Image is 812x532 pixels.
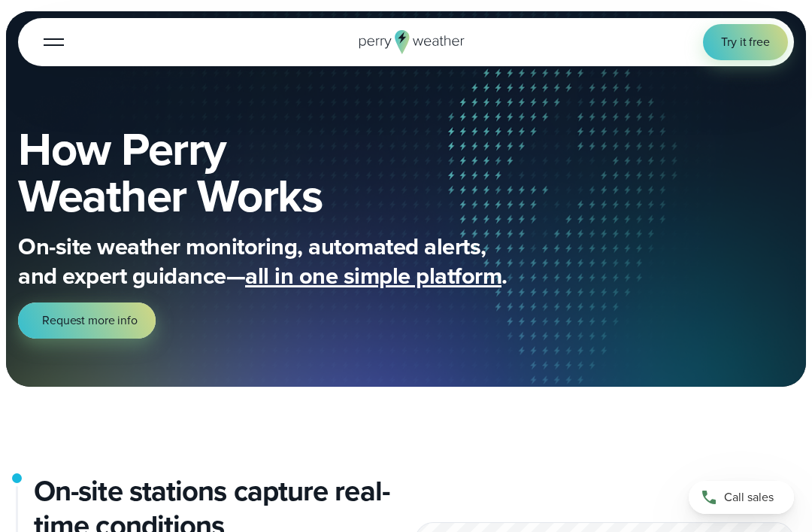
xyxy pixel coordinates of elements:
span: all in one simple platform [245,259,501,293]
a: Try it free [703,24,788,60]
p: On-site weather monitoring, automated alerts, and expert guidance— . [18,232,529,290]
a: Request more info [18,302,156,339]
span: Try it free [721,33,770,51]
span: Request more info [42,312,138,330]
a: Call sales [689,481,794,514]
span: Call sales [724,488,774,506]
h1: How Perry Weather Works [18,126,529,219]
